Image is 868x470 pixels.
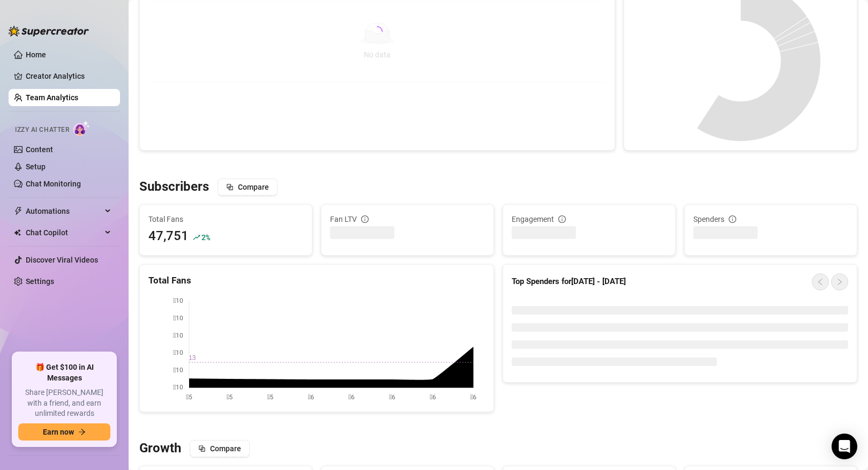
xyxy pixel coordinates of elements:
[218,178,278,196] button: Compare
[693,213,848,225] div: Spenders
[226,183,234,191] span: block
[210,444,241,453] span: Compare
[26,180,81,188] a: Chat Monitoring
[18,362,110,383] span: 🎁 Get $100 in AI Messages
[558,215,566,223] span: info-circle
[26,162,46,171] a: Setup
[26,224,102,241] span: Chat Copilot
[139,178,209,196] h3: Subscribers
[26,68,111,85] a: Creator Analytics
[26,93,78,102] a: Team Analytics
[14,207,23,215] span: thunderbolt
[193,234,200,241] span: rise
[148,213,303,225] span: Total Fans
[18,423,110,441] button: Earn nowarrow-right
[26,277,54,286] a: Settings
[139,440,181,457] h3: Growth
[190,440,250,457] button: Compare
[361,215,369,223] span: info-circle
[201,232,209,242] span: 2 %
[238,183,269,191] span: Compare
[512,213,667,225] div: Engagement
[9,26,89,36] img: logo-BBDzfeDw.svg
[832,434,857,459] div: Open Intercom Messenger
[15,125,69,135] span: Izzy AI Chatter
[26,145,53,154] a: Content
[148,226,189,247] div: 47,751
[73,121,90,136] img: AI Chatter
[512,275,626,288] article: Top Spenders for [DATE] - [DATE]
[372,26,383,37] span: loading
[18,387,110,419] span: Share [PERSON_NAME] with a friend, and earn unlimited rewards
[26,256,98,264] a: Discover Viral Videos
[78,428,86,436] span: arrow-right
[43,428,74,436] span: Earn now
[330,213,485,225] div: Fan LTV
[198,445,206,452] span: block
[26,203,102,220] span: Automations
[26,50,46,59] a: Home
[14,229,21,236] img: Chat Copilot
[148,273,485,288] div: Total Fans
[729,215,736,223] span: info-circle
